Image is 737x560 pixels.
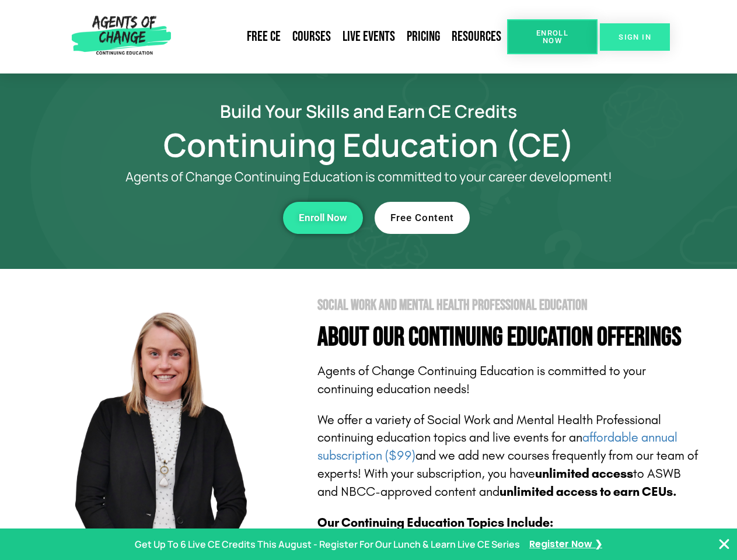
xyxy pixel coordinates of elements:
a: SIGN IN [600,23,670,51]
h2: Build Your Skills and Earn CE Credits [36,103,701,120]
h2: Social Work and Mental Health Professional Education [317,298,701,313]
button: Close Banner [717,537,731,551]
a: Pricing [401,23,446,50]
h1: Continuing Education (CE) [36,131,701,158]
a: Free Content [375,202,470,234]
span: Enroll Now [526,29,579,44]
h4: About Our Continuing Education Offerings [317,324,701,351]
a: Enroll Now [283,202,363,234]
b: unlimited access [535,466,633,481]
p: Get Up To 6 Live CE Credits This August - Register For Our Lunch & Learn Live CE Series [135,536,520,553]
a: Free CE [241,23,287,50]
a: Courses [287,23,337,50]
p: Agents of Change Continuing Education is committed to your career development! [83,170,655,184]
a: Register Now ❯ [529,536,602,553]
b: Our Continuing Education Topics Include: [317,515,553,530]
span: Enroll Now [299,213,347,223]
a: Resources [446,23,507,50]
span: Agents of Change Continuing Education is committed to your continuing education needs! [317,363,646,397]
span: Free Content [390,213,454,223]
a: Enroll Now [507,19,598,54]
span: SIGN IN [619,33,651,41]
a: Live Events [337,23,401,50]
p: We offer a variety of Social Work and Mental Health Professional continuing education topics and ... [317,411,701,501]
b: unlimited access to earn CEUs. [500,484,677,499]
nav: Menu [176,23,507,50]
